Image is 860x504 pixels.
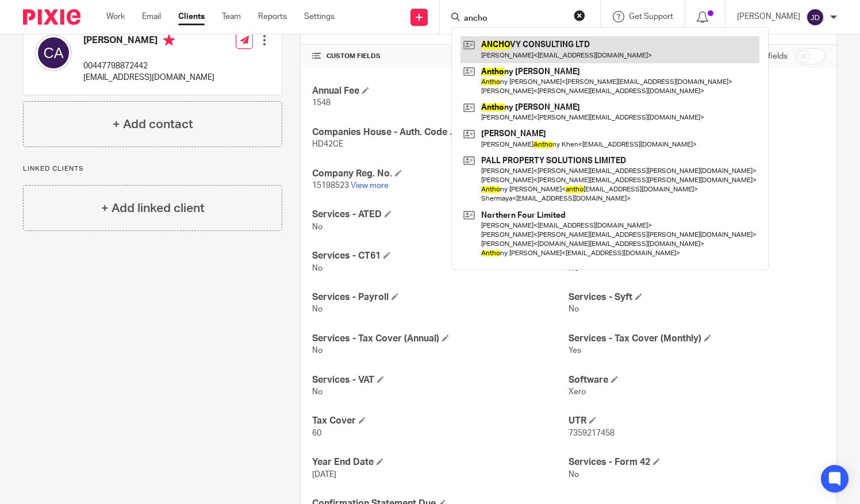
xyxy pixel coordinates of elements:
[629,13,673,21] span: Get Support
[737,11,800,22] p: [PERSON_NAME]
[569,291,825,303] h4: Services - Syft
[163,34,175,46] i: Primary
[312,429,321,437] span: 60
[312,52,569,61] h4: CUSTOM FIELDS
[312,223,322,231] span: No
[569,471,579,479] span: No
[569,305,579,313] span: No
[304,11,335,22] a: Settings
[569,333,825,345] h4: Services - Tax Cover (Monthly)
[312,388,322,396] span: No
[113,116,193,133] h4: + Add contact
[312,291,569,303] h4: Services - Payroll
[312,182,349,190] span: 15198523
[351,182,389,190] a: View more
[463,14,566,24] input: Search
[312,415,569,427] h4: Tax Cover
[312,99,331,107] span: 1548
[312,305,322,313] span: No
[312,264,322,272] span: No
[806,8,824,26] img: svg%3E
[312,209,569,221] h4: Services - ATED
[106,11,125,22] a: Work
[312,471,336,479] span: [DATE]
[83,72,214,83] p: [EMAIL_ADDRESS][DOMAIN_NAME]
[574,10,585,21] button: Clear
[569,456,825,468] h4: Services - Form 42
[83,60,214,72] p: 00447798872442
[23,9,80,25] img: Pixie
[312,250,569,262] h4: Services - CT61
[312,85,569,97] h4: Annual Fee
[222,11,241,22] a: Team
[312,333,569,345] h4: Services - Tax Cover (Annual)
[23,164,282,174] p: Linked clients
[569,388,586,396] span: Xero
[569,374,825,386] h4: Software
[178,11,205,22] a: Clients
[101,199,205,217] h4: + Add linked client
[312,456,569,468] h4: Year End Date
[83,34,214,49] h4: [PERSON_NAME]
[569,347,581,355] span: Yes
[569,415,825,427] h4: UTR
[569,429,615,437] span: 7359217458
[312,374,569,386] h4: Services - VAT
[258,11,287,22] a: Reports
[569,264,579,272] span: No
[142,11,161,22] a: Email
[312,168,569,180] h4: Company Reg. No.
[312,126,569,138] h4: Companies House - Auth. Code
[35,34,72,71] img: svg%3E
[312,347,322,355] span: No
[312,140,343,148] span: HD42CE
